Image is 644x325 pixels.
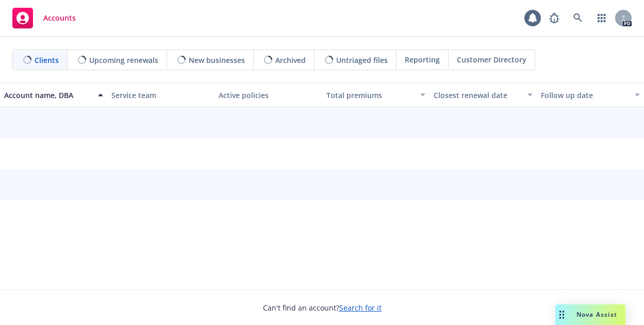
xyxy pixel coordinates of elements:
[405,54,440,65] span: Reporting
[111,90,210,101] div: Service team
[555,304,568,325] div: Drag to move
[591,8,612,28] a: Switch app
[219,90,318,101] div: Active policies
[4,90,92,101] div: Account name, DBA
[544,8,565,28] a: Report a Bug
[568,8,588,28] a: Search
[89,55,158,66] span: Upcoming renewals
[336,55,388,66] span: Untriaged files
[43,14,76,22] span: Accounts
[541,90,629,101] div: Follow up date
[434,90,521,101] div: Closest renewal date
[457,54,526,65] span: Customer Directory
[107,83,214,107] button: Service team
[537,83,644,107] button: Follow up date
[275,55,306,66] span: Archived
[322,83,430,107] button: Total premiums
[214,83,322,107] button: Active policies
[339,303,382,313] a: Search for it
[576,310,617,319] span: Nova Assist
[326,90,414,101] div: Total premiums
[555,304,625,325] button: Nova Assist
[430,83,537,107] button: Closest renewal date
[189,55,245,66] span: New businesses
[35,55,59,66] span: Clients
[8,4,80,32] a: Accounts
[263,302,382,313] span: Can't find an account?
